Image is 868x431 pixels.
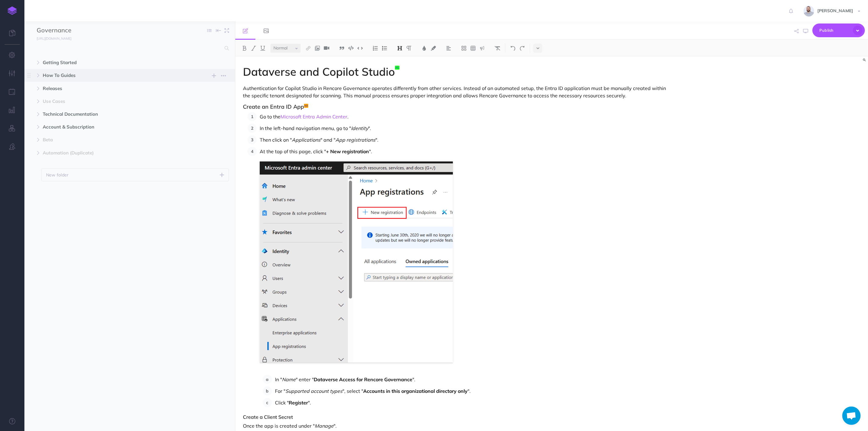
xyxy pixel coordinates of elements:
img: Underline button [260,46,266,51]
p: In " " enter " ". [275,375,671,384]
strong: Dataverse Access for Rencore Governance [314,376,412,382]
img: Text background color button [431,46,436,51]
img: Bold button [242,46,247,51]
button: New folder [41,168,229,181]
em: Identity [351,125,368,131]
p: For " ", select " ". [275,386,671,396]
a: [URL][DOMAIN_NAME] [24,35,78,41]
span: Publish [819,26,850,35]
input: Search [37,43,221,54]
img: Create table button [470,46,476,51]
img: Add image button [315,46,320,51]
p: Then click on " " and " ". [260,135,671,144]
img: Alignment dropdown menu button [446,46,451,51]
h4: Create a Client Secret [243,415,671,420]
a: Microsoft Entra Admin Center [280,114,347,120]
span: How To Guides [43,72,191,79]
img: Text color button [421,46,427,51]
a: Open chat [842,407,861,425]
h3: Create an Entra ID App [243,104,671,110]
button: Publish [812,24,865,37]
p: In the left-hand navigation menu, go to " ". [260,124,671,133]
img: Italic button [251,46,256,51]
em: Applications [292,137,320,143]
span: Releases [43,85,191,92]
input: Documentation Name [37,26,108,35]
strong: + New registration [326,148,369,154]
em: Supported account types [285,388,342,394]
span: Getting Started [43,59,191,66]
img: Add video button [324,46,329,51]
small: [URL][DOMAIN_NAME] [37,36,71,41]
img: K2hC9g2YDHIl8ZMERmdr.png [260,161,453,363]
span: Use Cases [43,98,191,105]
p: At the top of this page, click " ". [260,147,671,156]
img: Link button [306,46,311,51]
img: dqmYJ6zMSCra9RPGpxPUfVOofRKbTqLnhKYT2M4s.jpg [804,6,814,16]
p: Once the app is created under " ". [243,422,671,429]
img: Headings dropdown button [397,46,403,51]
p: Go to the . [260,112,671,121]
img: Redo [519,46,525,51]
img: Undo [510,46,516,51]
em: Manage [315,423,334,429]
p: Click " ". [275,398,671,407]
span: Account & Subscription [43,123,191,131]
span: Beta [43,136,191,143]
h1: Dataverse and Copilot Studio [243,66,671,78]
em: Name [282,376,296,382]
span: Technical Documentation [43,110,191,118]
p: New folder [46,172,69,178]
img: Callout dropdown menu button [479,46,485,51]
span: Automation (Duplicate) [43,149,191,157]
strong: Accounts in this organizational directory only [363,388,468,394]
img: Paragraph button [406,46,412,51]
p: Authentication for Copilot Studio in Rencore Governance operates differently from other services.... [243,85,671,99]
img: Blockquote button [339,46,345,51]
strong: Register [289,400,308,406]
img: Code block button [348,46,354,50]
img: Ordered list button [373,46,378,51]
img: Unordered list button [382,46,387,51]
img: Clear styles button [495,46,500,51]
span: [PERSON_NAME] [814,8,856,13]
em: App registrations [335,137,375,143]
img: Inline code button [357,46,363,50]
img: logo-mark.svg [8,6,17,15]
